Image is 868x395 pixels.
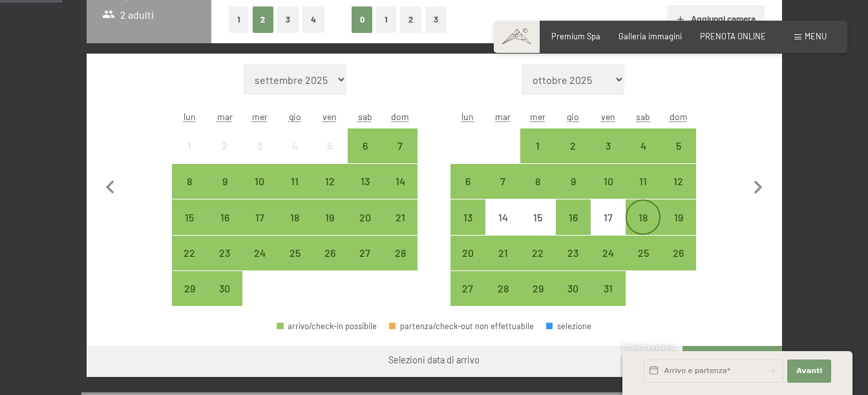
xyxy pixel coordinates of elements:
[97,64,124,307] button: Mese precedente
[522,283,554,316] div: 29
[312,236,347,270] div: arrivo/check-in possibile
[172,271,207,306] div: arrivo/check-in possibile
[172,128,207,163] div: Mon Sep 01 2025
[279,212,311,245] div: 18
[279,141,311,173] div: 4
[661,199,695,234] div: Sun Oct 19 2025
[485,199,520,234] div: arrivo/check-in non effettuabile
[636,111,650,122] abbr: sabato
[313,212,346,245] div: 19
[289,111,301,122] abbr: giovedì
[520,271,555,306] div: arrivo/check-in possibile
[661,199,695,234] div: arrivo/check-in possibile
[277,236,312,270] div: Thu Sep 25 2025
[279,176,311,208] div: 11
[242,128,277,163] div: arrivo/check-in non effettuabile
[207,128,242,163] div: Tue Sep 02 2025
[661,236,695,270] div: arrivo/check-in possibile
[626,128,661,163] div: Sat Oct 04 2025
[662,212,694,245] div: 19
[485,271,520,306] div: arrivo/check-in possibile
[172,199,207,234] div: arrivo/check-in possibile
[173,176,206,208] div: 8
[485,271,520,306] div: Tue Oct 28 2025
[520,236,555,270] div: Wed Oct 22 2025
[522,248,554,280] div: 22
[591,271,626,306] div: Fri Oct 31 2025
[487,248,519,280] div: 21
[313,248,346,280] div: 26
[209,248,241,280] div: 23
[391,111,409,122] abbr: domenica
[323,111,337,122] abbr: venerdì
[601,111,615,122] abbr: venerdì
[172,164,207,199] div: arrivo/check-in possibile
[520,199,555,234] div: Wed Oct 15 2025
[388,354,480,367] div: Selezioni data di arrivo
[520,164,555,199] div: Wed Oct 08 2025
[207,236,242,270] div: arrivo/check-in possibile
[207,164,242,199] div: Tue Sep 09 2025
[556,164,591,199] div: arrivo/check-in possibile
[556,128,591,163] div: arrivo/check-in possibile
[495,111,511,122] abbr: martedì
[626,236,661,270] div: Sat Oct 25 2025
[487,176,519,208] div: 7
[591,164,626,199] div: Fri Oct 10 2025
[244,248,276,280] div: 24
[207,199,242,234] div: arrivo/check-in possibile
[244,176,276,208] div: 10
[592,141,624,173] div: 3
[556,128,591,163] div: Thu Oct 02 2025
[348,164,383,199] div: arrivo/check-in possibile
[551,31,600,41] a: Premium Spa
[591,236,626,270] div: Fri Oct 24 2025
[242,128,277,163] div: Wed Sep 03 2025
[450,236,485,270] div: Mon Oct 20 2025
[277,128,312,163] div: arrivo/check-in non effettuabile
[383,164,418,199] div: arrivo/check-in possibile
[348,236,383,270] div: Sat Sep 27 2025
[207,128,242,163] div: arrivo/check-in non effettuabile
[556,271,591,306] div: Thu Oct 30 2025
[485,164,520,199] div: arrivo/check-in possibile
[376,6,396,33] button: 1
[787,360,831,383] button: Avanti
[209,283,241,316] div: 30
[450,164,485,199] div: arrivo/check-in possibile
[312,164,347,199] div: Fri Sep 12 2025
[277,322,377,330] div: arrivo/check-in possibile
[557,212,589,245] div: 16
[242,164,277,199] div: Wed Sep 10 2025
[670,111,688,122] abbr: domenica
[700,31,766,41] span: PRENOTA ONLINE
[313,176,346,208] div: 12
[173,248,206,280] div: 22
[592,176,624,208] div: 10
[626,164,661,199] div: arrivo/check-in possibile
[662,248,694,280] div: 26
[383,128,418,163] div: Sun Sep 07 2025
[661,128,695,163] div: Sun Oct 05 2025
[312,128,347,163] div: Fri Sep 05 2025
[557,176,589,208] div: 9
[591,199,626,234] div: arrivo/check-in non effettuabile
[389,322,534,330] div: partenza/check-out non effettuabile
[796,366,822,376] span: Avanti
[348,236,383,270] div: arrivo/check-in possibile
[745,64,772,307] button: Mese successivo
[661,164,695,199] div: arrivo/check-in possibile
[242,199,277,234] div: arrivo/check-in possibile
[556,271,591,306] div: arrivo/check-in possibile
[383,236,418,270] div: Sun Sep 28 2025
[626,236,661,270] div: arrivo/check-in possibile
[207,199,242,234] div: Tue Sep 16 2025
[172,271,207,306] div: Mon Sep 29 2025
[277,199,312,234] div: arrivo/check-in possibile
[244,212,276,245] div: 17
[277,6,299,33] button: 3
[662,176,694,208] div: 12
[349,141,381,173] div: 6
[383,128,418,163] div: arrivo/check-in possibile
